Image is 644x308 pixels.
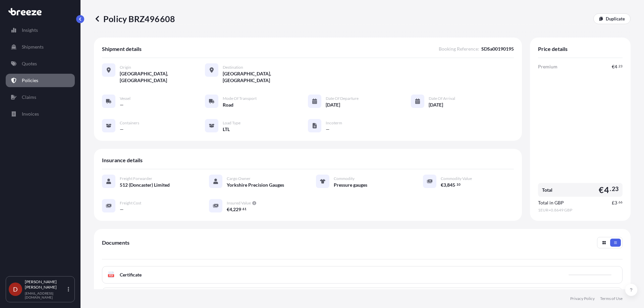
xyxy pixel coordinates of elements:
[120,102,124,108] span: —
[102,288,623,305] a: PDFPolicy Full Terms and Conditions
[6,40,75,54] a: Shipments
[619,65,623,67] span: 23
[599,186,604,194] span: €
[120,182,170,188] span: 512 (Doncaster) Limited
[538,199,564,206] span: Total in GBP
[614,64,617,69] span: 4
[618,201,618,203] span: .
[102,157,143,164] span: Insurance details
[120,200,141,206] span: Freight Cost
[612,64,614,69] span: €
[570,296,595,301] a: Privacy Policy
[443,183,446,187] span: 3
[223,96,257,101] span: Mode of Transport
[241,208,242,210] span: .
[542,187,552,193] span: Total
[538,46,568,52] span: Price details
[120,65,131,70] span: Origin
[610,187,611,191] span: .
[326,102,340,108] span: [DATE]
[25,279,66,290] p: [PERSON_NAME] [PERSON_NAME]
[22,27,38,34] p: Insights
[593,13,631,24] a: Duplicate
[326,96,359,101] span: Date of Departure
[614,200,617,205] span: 3
[229,207,232,212] span: 4
[22,60,37,67] p: Quotes
[227,182,284,188] span: Yorkshire Precision Gauges
[94,13,175,24] p: Policy BRZ496608
[600,296,623,301] a: Terms of Use
[447,183,455,187] span: 845
[109,274,113,277] text: PDF
[22,94,36,101] p: Claims
[6,57,75,70] a: Quotes
[612,187,619,191] span: 23
[243,208,247,210] span: 61
[429,102,443,108] span: [DATE]
[102,239,129,246] span: Documents
[481,46,514,52] span: SDSa00190195
[120,120,139,126] span: Containers
[120,176,152,181] span: Freight Forwarder
[120,70,205,84] span: [GEOGRAPHIC_DATA], [GEOGRAPHIC_DATA]
[619,201,623,203] span: 66
[334,176,355,181] span: Commodity
[102,46,142,52] span: Shipment details
[223,102,233,108] span: Road
[441,176,472,181] span: Commodity Value
[120,206,124,213] span: —
[22,77,38,84] p: Policies
[6,90,75,104] a: Claims
[455,183,456,186] span: .
[326,120,342,126] span: Incoterm
[326,126,330,133] span: —
[227,176,251,181] span: Cargo Owner
[223,70,308,84] span: [GEOGRAPHIC_DATA], [GEOGRAPHIC_DATA]
[223,65,243,70] span: Destination
[232,207,233,212] span: ,
[538,207,623,213] span: 1 EUR = 0.8649 GBP
[618,65,618,67] span: .
[120,271,142,278] span: Certificate
[538,63,557,70] span: Premium
[6,74,75,87] a: Policies
[612,200,614,205] span: £
[233,207,241,212] span: 229
[22,111,39,117] p: Invoices
[22,44,44,50] p: Shipments
[120,126,124,133] span: —
[6,23,75,37] a: Insights
[446,183,447,187] span: ,
[13,286,18,293] span: D
[227,200,251,206] span: Insured Value
[6,107,75,121] a: Invoices
[223,126,230,133] span: LTL
[223,120,240,126] span: Load Type
[227,207,229,212] span: €
[439,46,479,52] span: Booking Reference :
[120,96,130,101] span: Vessel
[25,291,66,299] p: [EMAIL_ADDRESS][DOMAIN_NAME]
[334,182,367,188] span: Pressure gauges
[457,183,461,186] span: 10
[429,96,455,101] span: Date of Arrival
[604,186,609,194] span: 4
[441,183,443,187] span: €
[606,15,625,22] p: Duplicate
